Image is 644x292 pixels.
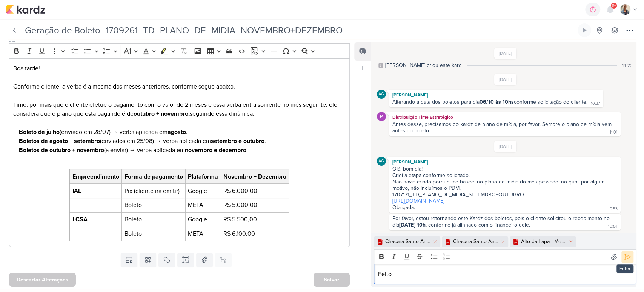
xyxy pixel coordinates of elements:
[521,238,566,245] div: Alto da Lapa - Meta Ads - Nov + Dez.pdf
[378,63,383,68] div: Este log é visível à todos no kard
[223,186,286,196] span: R$ 6.000,00
[392,166,617,172] div: Olá, bom dia!
[377,112,386,121] img: Distribuição Time Estratégico
[610,129,618,135] div: 11:01
[72,172,119,181] span: Empreendimento
[377,157,386,166] div: Aline Gimenez Graciano
[19,127,346,137] p: (enviado em 28/07) → verba aplicada em .
[72,187,81,195] strong: IAL
[19,137,346,146] p: (enviados em 25/08) → verba aplicada em .
[223,172,286,181] span: Novembro + Dezembro
[385,61,462,69] div: Aline criou este kard
[374,249,636,264] div: Editor toolbar
[390,158,619,166] div: [PERSON_NAME]
[608,206,618,212] div: 10:53
[223,200,286,210] span: R$ 5.000,00
[23,23,576,37] input: Kard Sem Título
[453,238,498,245] div: Chacara Santo Antonio - Meta Ads - Nov + Dez.pdf
[19,146,346,164] p: (a enviar) → verba aplicada em .
[124,172,183,181] span: Forma de pagamento
[124,200,183,210] span: Boleto
[378,92,384,96] p: AG
[168,128,186,136] strong: agosto
[392,215,611,228] div: Por favor, estou retornando este Kardz dos boletos, pois o cliente solicitou o recebimento no dia...
[19,146,104,154] strong: Boletos de outubro + novembro
[390,113,619,121] div: Distribuição Time Estratégico
[185,146,246,154] strong: novembro e dezembro
[480,99,514,105] strong: 06/10 às 10hs
[124,215,183,224] span: Boleto
[392,99,587,105] div: Alterando a data dos boletos para dia conforme solicitação do cliente.
[188,229,218,238] span: META
[211,137,264,145] strong: setembro e outubro
[188,200,218,210] span: META
[616,264,633,273] div: Enter
[620,4,630,15] img: Iara Santos
[19,128,60,136] strong: Boleto de julho
[188,215,218,224] span: Google
[392,172,617,191] div: Criei a etapa conforme solicitado. Não havia criado porque me baseei no plano de mídia do mês pas...
[392,198,444,204] a: [URL][DOMAIN_NAME]
[13,64,346,127] p: Boa tarde! Conforme cliente, a verba é a mesma dos meses anteriores, conforme segue abaixo. Time,...
[223,215,286,224] span: R$ 5.500,00
[392,121,613,134] div: Antes desse, precisamos do kardz de plano de mídia, por favor. Sempre o plano de mídia vem antes ...
[622,62,633,69] div: 14:23
[591,101,600,107] div: 10:27
[223,229,286,238] span: R$ 6.100,00
[581,27,587,33] div: Ligar relógio
[608,224,618,230] div: 10:54
[378,270,632,279] p: Feito
[385,238,430,245] div: Chacara Santo Antonio - Google Ads - Nov + Dez.pdf
[392,191,617,198] div: 1707171_TD_PLANO_DE_MIDIA_SETEMBRO+OUTUBRO
[72,216,88,223] strong: LCSA
[390,91,602,99] div: [PERSON_NAME]
[377,90,386,99] div: Aline Gimenez Graciano
[124,229,183,238] span: Boleto
[134,110,190,118] strong: outubro + novembro,
[392,204,415,211] div: Obrigada.
[378,159,384,163] p: AG
[374,264,636,284] div: Editor editing area: main
[188,172,218,181] span: Plataforma
[9,43,350,58] div: Editor toolbar
[6,5,45,14] img: kardz.app
[188,186,218,196] span: Google
[124,186,183,196] span: Pix (cliente irá emitir)
[19,137,100,145] strong: Boletos de agosto + setembro
[399,222,426,228] strong: [DATE] 10h
[612,3,616,9] span: 9+
[9,58,350,247] div: Editor editing area: main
